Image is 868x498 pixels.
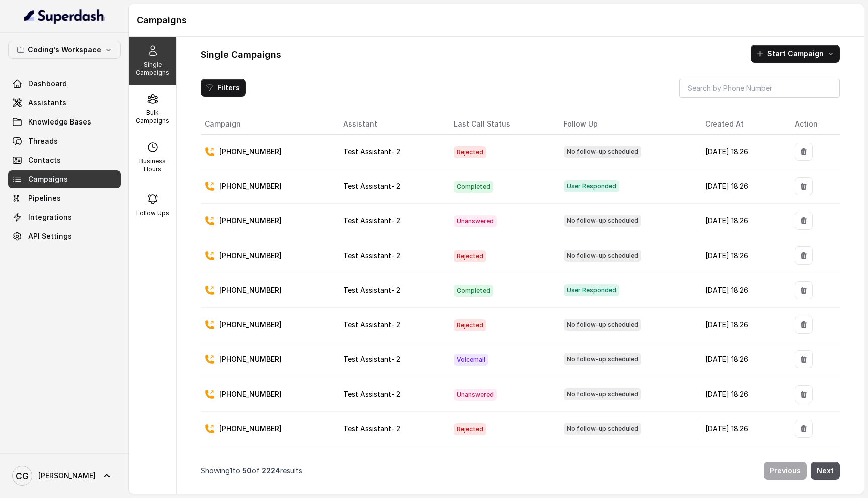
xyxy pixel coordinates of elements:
[8,132,121,150] a: Threads
[564,146,641,158] span: No follow-up scheduled
[697,204,787,238] td: [DATE] 18:26
[764,462,807,480] button: Previous
[201,79,246,97] button: Filters
[137,12,856,28] h1: Campaigns
[201,466,302,476] p: Showing to of results
[454,285,493,297] span: Completed
[8,94,121,112] a: Assistants
[8,208,121,226] a: Integrations
[201,47,281,63] h1: Single Campaigns
[28,79,67,89] span: Dashboard
[136,209,169,217] p: Follow Ups
[28,193,61,203] span: Pipelines
[343,251,400,260] span: Test Assistant- 2
[564,423,641,435] span: No follow-up scheduled
[697,342,787,377] td: [DATE] 18:26
[343,286,400,294] span: Test Assistant- 2
[219,389,282,399] p: [PHONE_NUMBER]
[697,412,787,446] td: [DATE] 18:26
[8,170,121,188] a: Campaigns
[230,466,233,475] span: 1
[697,169,787,204] td: [DATE] 18:26
[28,136,58,146] span: Threads
[564,180,619,192] span: User Responded
[446,114,556,135] th: Last Call Status
[787,114,840,135] th: Action
[564,284,619,296] span: User Responded
[454,319,486,331] span: Rejected
[219,285,282,295] p: [PHONE_NUMBER]
[8,113,121,131] a: Knowledge Bases
[697,238,787,273] td: [DATE] 18:26
[28,174,68,184] span: Campaigns
[219,354,282,364] p: [PHONE_NUMBER]
[8,227,121,245] a: API Settings
[219,216,282,226] p: [PHONE_NUMBER]
[219,181,282,191] p: [PHONE_NUMBER]
[8,75,121,93] a: Dashboard
[697,114,787,135] th: Created At
[28,44,101,56] p: Coding's Workspace
[697,377,787,412] td: [DATE] 18:26
[28,98,66,108] span: Assistants
[28,117,91,127] span: Knowledge Bases
[679,79,840,98] input: Search by Phone Number
[697,308,787,342] td: [DATE] 18:26
[242,466,252,475] span: 50
[751,45,840,63] button: Start Campaign
[454,423,486,435] span: Rejected
[219,320,282,330] p: [PHONE_NUMBER]
[219,251,282,261] p: [PHONE_NUMBER]
[697,135,787,169] td: [DATE] 18:26
[28,155,61,165] span: Contacts
[343,182,400,190] span: Test Assistant- 2
[697,273,787,308] td: [DATE] 18:26
[454,354,488,366] span: Voicemail
[343,355,400,363] span: Test Assistant- 2
[8,462,121,490] a: [PERSON_NAME]
[133,61,172,77] p: Single Campaigns
[133,109,172,125] p: Bulk Campaigns
[38,471,96,481] span: [PERSON_NAME]
[8,41,121,59] button: Coding's Workspace
[219,424,282,434] p: [PHONE_NUMBER]
[564,353,641,365] span: No follow-up scheduled
[811,462,840,480] button: Next
[556,114,697,135] th: Follow Up
[201,114,335,135] th: Campaign
[454,146,486,158] span: Rejected
[343,320,400,329] span: Test Assistant- 2
[24,8,105,24] img: light.svg
[8,189,121,207] a: Pipelines
[343,147,400,156] span: Test Assistant- 2
[564,388,641,400] span: No follow-up scheduled
[343,390,400,398] span: Test Assistant- 2
[564,319,641,331] span: No follow-up scheduled
[16,471,29,481] text: CG
[262,466,280,475] span: 2224
[564,250,641,262] span: No follow-up scheduled
[335,114,446,135] th: Assistant
[564,215,641,227] span: No follow-up scheduled
[697,446,787,481] td: [DATE] 18:26
[454,181,493,193] span: Completed
[454,389,497,401] span: Unanswered
[28,212,72,222] span: Integrations
[133,157,172,173] p: Business Hours
[454,215,497,227] span: Unanswered
[28,231,72,241] span: API Settings
[454,250,486,262] span: Rejected
[201,456,840,486] nav: Pagination
[8,151,121,169] a: Contacts
[343,424,400,433] span: Test Assistant- 2
[219,147,282,157] p: [PHONE_NUMBER]
[343,216,400,225] span: Test Assistant- 2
